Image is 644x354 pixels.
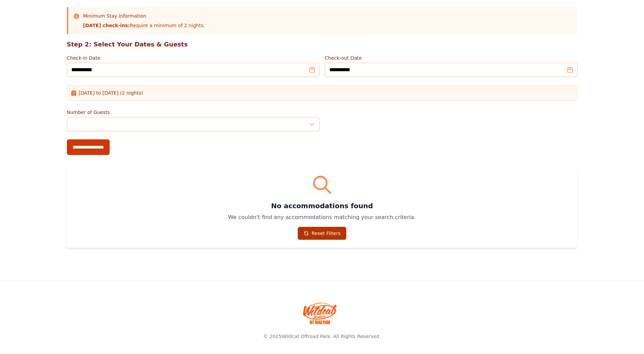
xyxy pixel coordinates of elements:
[75,213,569,221] p: We couldn't find any accommodations matching your search criteria.
[263,334,381,339] span: © 2025 . All Rights Reserved.
[67,55,319,61] label: Check-in Date
[75,201,569,211] h3: No accommodations found
[325,55,577,61] label: Check-out Date
[83,13,205,19] h3: Minimum Stay Information
[79,90,143,96] span: [DATE] to [DATE] (2 nights)
[83,22,205,29] p: Require a minimum of 2 nights.
[83,23,130,28] strong: [DATE] check-ins:
[67,40,577,49] h2: Step 2: Select Your Dates & Guests
[303,302,337,324] img: Wildcat Offroad park
[67,109,319,116] label: Number of Guests
[281,334,330,339] a: Wildcat Offroad Park
[298,227,347,240] a: Reset Filters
